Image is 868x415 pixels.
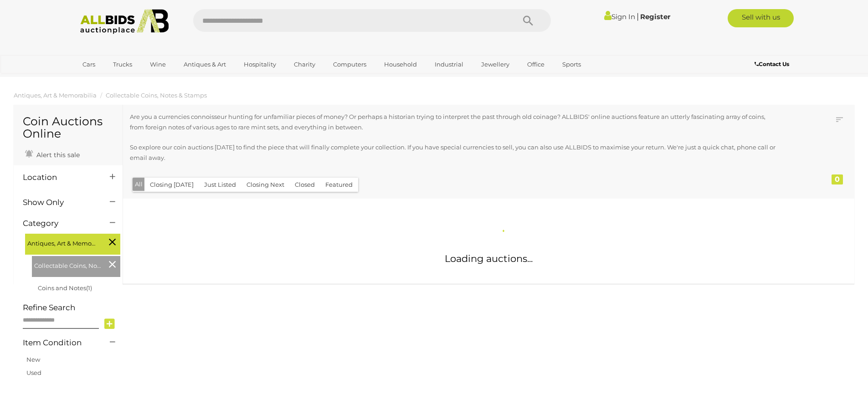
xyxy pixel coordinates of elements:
a: Antiques & Art [178,57,232,72]
h4: Category [23,219,96,228]
a: Jewellery [475,57,515,72]
button: Closing Next [241,178,290,192]
span: Alert this sale [34,151,80,159]
span: (1) [86,284,92,292]
p: Are you a currencies connoisseur hunting for unfamiliar pieces of money? Or perhaps a historian t... [130,112,781,133]
button: Closed [289,178,320,192]
a: Industrial [429,57,469,72]
h4: Refine Search [23,303,120,312]
h1: Coin Auctions Online [23,115,113,140]
a: [GEOGRAPHIC_DATA] [77,72,153,87]
a: Register [640,12,670,21]
button: Search [505,9,551,32]
h4: Item Condition [23,338,96,347]
a: Sell with us [728,9,794,27]
a: Hospitality [238,57,282,72]
h4: Location [23,173,96,182]
a: Sports [556,57,587,72]
a: Used [26,369,41,376]
a: Collectable Coins, Notes & Stamps [106,92,207,99]
a: Contact Us [755,59,791,69]
a: Antiques, Art & Memorabilia [14,92,97,99]
a: Charity [288,57,321,72]
h4: Show Only [23,198,96,207]
p: So explore our coin auctions [DATE] to find the piece that will finally complete your collection.... [130,142,781,164]
span: Loading auctions... [445,253,533,264]
span: Antiques, Art & Memorabilia [27,236,96,249]
a: Sign In [604,12,635,21]
button: Closing [DATE] [144,178,199,192]
a: Wine [144,57,172,72]
a: Trucks [107,57,138,72]
a: New [26,356,40,363]
span: Collectable Coins, Notes & Stamps [34,258,103,271]
a: Computers [327,57,372,72]
a: Coins and Notes(1) [38,284,92,292]
a: Office [521,57,550,72]
button: Featured [320,178,358,192]
a: Alert this sale [23,147,82,161]
a: Household [378,57,423,72]
a: Cars [77,57,101,72]
b: Contact Us [755,61,789,67]
button: Just Listed [199,178,241,192]
span: | [637,11,639,21]
button: All [133,178,145,191]
div: 0 [832,174,843,184]
img: Allbids.com.au [75,9,174,34]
